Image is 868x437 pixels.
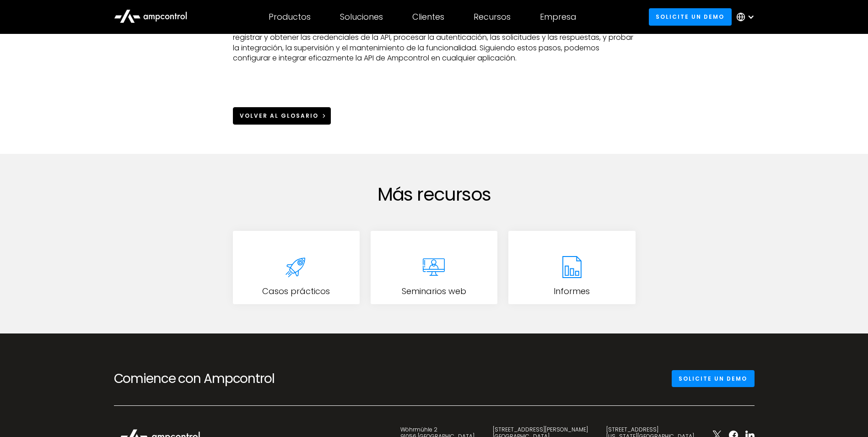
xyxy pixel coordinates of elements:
a: Informes [508,231,635,304]
div: Recursos [474,12,511,22]
a: Seminarios web [371,231,497,304]
div: Soluciones [340,12,383,22]
div: Empresa [540,12,576,22]
div: Clientes [412,12,444,22]
a: Solicite un demo [649,8,732,25]
a: Volver al glosario [233,107,331,124]
div: Informes [554,285,590,297]
h2: Comience con Ampcontrol [114,371,315,387]
div: Productos [269,12,311,22]
div: Casos prácticos [262,285,330,297]
div: Seminarios web [402,285,466,297]
a: Casos prácticos [233,231,360,304]
h3: Más recursos [377,183,491,205]
p: La configuración de una API de Ampcontrol implica unos pocos pasos según los requisitos de su pro... [233,12,636,63]
a: Solicite un demo [672,370,755,387]
div: Volver al glosario [240,112,318,120]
